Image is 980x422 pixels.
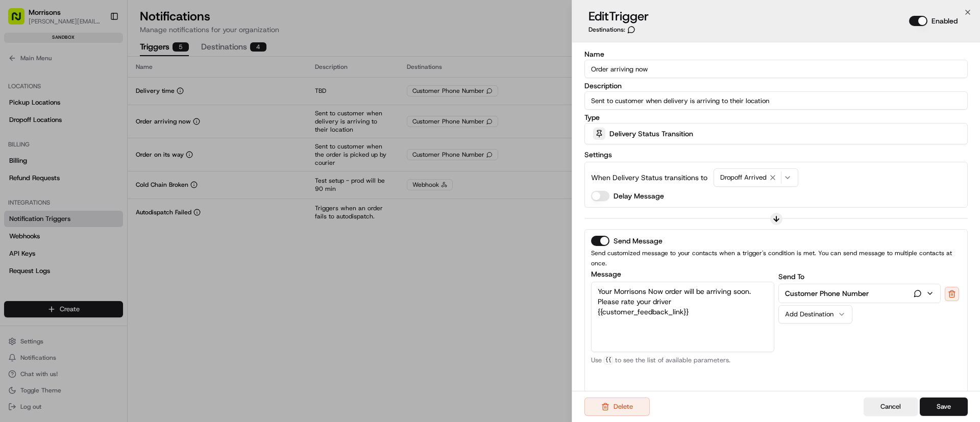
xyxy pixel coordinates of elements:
[591,248,961,268] p: Send customized message to your contacts when a trigger's condition is met. You can send message ...
[591,270,774,278] label: Message
[10,97,29,116] img: 1736555255976-a54dd68f-1ca7-489b-9aae-adbdc363a1c4
[584,123,968,144] button: Delivery Status Transition
[785,310,838,319] div: Add Destination
[10,10,31,31] img: Nash
[609,129,693,139] span: Delivery Status Transition
[785,288,869,299] p: Customer Phone Number
[778,272,804,281] label: Send To
[35,108,129,116] div: We're available if you need us!
[584,51,968,58] label: Name
[6,144,82,162] a: 📗Knowledge Base
[614,237,663,244] label: Send Message
[10,149,18,157] div: 📗
[584,114,968,121] label: Type
[584,82,968,89] label: Description
[102,173,124,181] span: Pylon
[591,282,774,352] textarea: Your Morrisons Now order will be arriving soon. Please rate your driver {{customer_feedback_link}}
[174,101,186,113] button: Start new chat
[920,398,968,416] button: Save
[864,398,918,416] button: Cancel
[714,168,798,187] button: Dropoff Arrived
[779,284,941,303] button: Customer Phone Number
[584,150,612,159] label: Settings
[35,97,167,108] div: Start new chat
[614,191,664,201] label: Delay Message
[82,144,168,162] a: 💻API Documentation
[584,60,968,78] input: Enter trigger name
[96,148,164,158] span: API Documentation
[86,149,94,157] div: 💻
[72,172,124,181] a: Powered byPylon
[584,398,650,416] button: Delete
[584,91,968,110] input: Enter trigger description
[10,41,186,57] p: Welcome 👋
[589,26,649,34] div: Destinations:
[589,8,649,24] h3: Edit Trigger
[932,16,958,26] label: Enabled
[591,356,774,364] p: Use to see the list of available parameters.
[720,173,767,182] span: Dropoff Arrived
[27,66,168,77] input: Clear
[20,148,78,158] span: Knowledge Base
[591,172,707,183] p: When Delivery Status transitions to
